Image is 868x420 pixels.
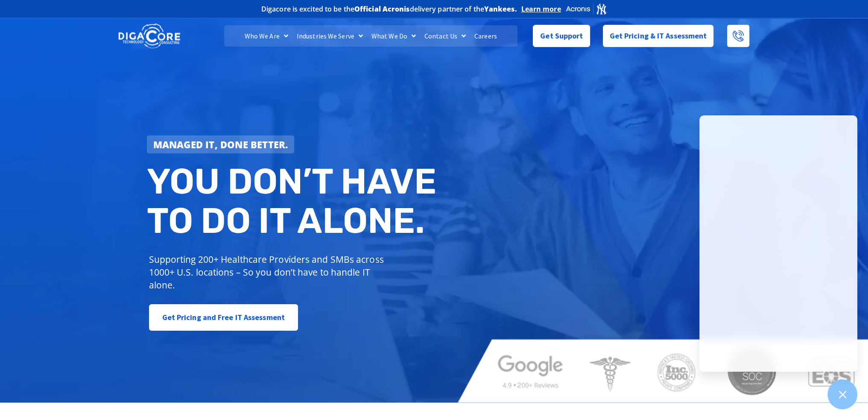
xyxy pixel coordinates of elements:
nav: Menu [224,25,517,47]
a: Get Pricing & IT Assessment [603,25,714,47]
strong: Managed IT, done better. [153,138,288,151]
a: Contact Us [420,25,470,47]
img: Acronis [565,3,607,15]
a: Get Support [533,25,590,47]
b: Official Acronis [354,4,410,14]
a: Learn more [521,5,561,13]
span: Get Pricing and Free IT Assessment [162,309,285,326]
a: Who We Are [240,25,292,47]
h2: You don’t have to do IT alone. [147,162,441,240]
a: Careers [470,25,501,47]
span: Get Pricing & IT Assessment [610,27,707,44]
a: What We Do [367,25,420,47]
a: Get Pricing and Free IT Assessment [149,304,298,331]
img: DigaCore Technology Consulting [118,23,180,50]
span: Get Support [540,27,583,44]
a: Industries We Serve [292,25,367,47]
b: Yankees. [484,4,517,14]
h2: Digacore is excited to be the delivery partner of the [261,6,517,12]
p: Supporting 200+ Healthcare Providers and SMBs across 1000+ U.S. locations – So you don’t have to ... [149,253,388,291]
iframe: Chatgenie Messenger [699,115,857,372]
a: Managed IT, done better. [147,135,295,153]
